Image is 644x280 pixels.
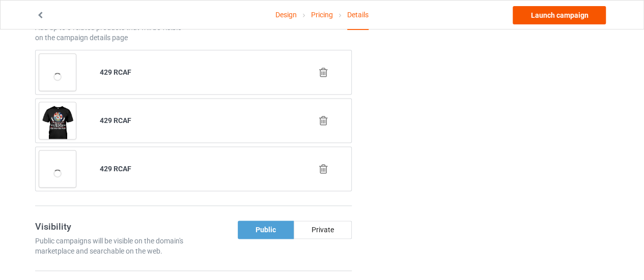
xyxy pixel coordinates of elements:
a: Pricing [311,1,333,29]
div: Public [238,221,294,239]
div: Details [347,1,369,30]
a: Launch campaign [513,6,606,24]
div: Private [294,221,352,239]
b: 429 RCAF [100,165,131,173]
div: Public campaigns will be visible on the domain's marketplace and searchable on the web. [35,236,190,256]
div: Add up to 3 related products that will be visible on the campaign details page [35,22,190,43]
b: 429 RCAF [100,68,131,76]
b: 429 RCAF [100,116,131,125]
a: Design [275,1,297,29]
h3: Visibility [35,221,190,232]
